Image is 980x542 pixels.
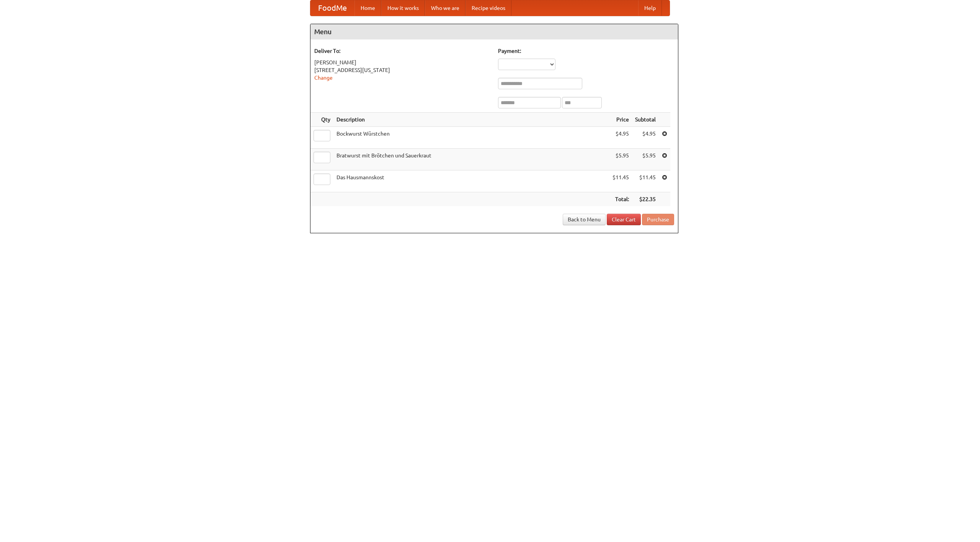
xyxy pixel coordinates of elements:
[609,127,632,149] td: $4.95
[333,127,609,149] td: Bockwurst Würstchen
[381,0,425,16] a: How it works
[642,214,674,225] button: Purchase
[638,0,662,16] a: Help
[609,170,632,192] td: $11.45
[632,127,659,149] td: $4.95
[563,214,606,225] a: Back to Menu
[314,59,490,66] div: [PERSON_NAME]
[609,113,632,127] th: Price
[609,192,632,206] th: Total:
[632,149,659,170] td: $5.95
[632,170,659,192] td: $11.45
[498,47,674,55] h5: Payment:
[354,0,381,16] a: Home
[333,170,609,192] td: Das Hausmannskost
[310,0,354,16] a: FoodMe
[314,66,490,74] div: [STREET_ADDRESS][US_STATE]
[425,0,465,16] a: Who we are
[310,24,678,39] h4: Menu
[314,47,490,55] h5: Deliver To:
[314,75,333,81] a: Change
[333,149,609,170] td: Bratwurst mit Brötchen und Sauerkraut
[333,113,609,127] th: Description
[632,113,659,127] th: Subtotal
[607,214,641,225] a: Clear Cart
[465,0,511,16] a: Recipe videos
[632,192,659,206] th: $22.35
[310,113,333,127] th: Qty
[609,149,632,170] td: $5.95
